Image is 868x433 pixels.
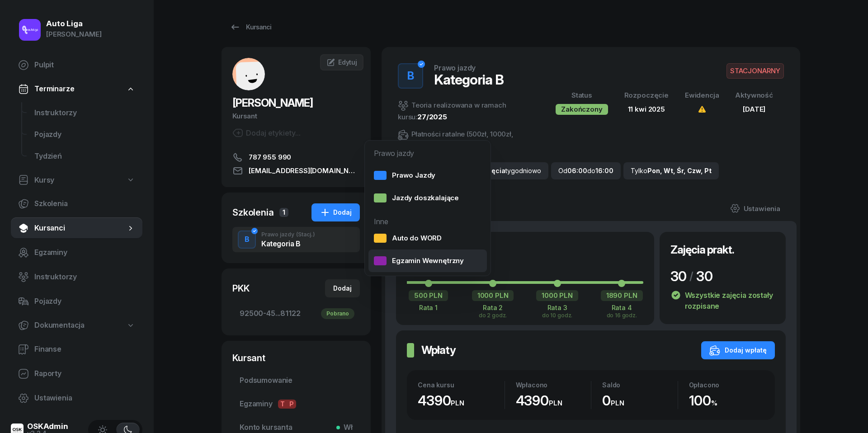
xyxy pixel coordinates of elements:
[404,67,418,85] div: B
[27,102,142,124] a: Instruktorzy
[320,54,363,71] a: Edytuj
[735,104,773,115] div: [DATE]
[398,99,534,123] div: Teoria realizowana w ramach kursu:
[278,400,287,409] span: T
[417,113,447,121] a: 27/2025
[398,128,534,152] div: Płatności ratalne (500zł, 1000zł, 1000zł, 1890zł)
[600,311,643,318] div: do 16 godz.
[11,217,142,239] a: Kursanci
[296,232,315,237] span: (Stacj.)
[232,110,360,122] div: Kursant
[34,320,85,331] span: Dokumentacja
[11,242,142,264] a: Egzaminy
[279,208,288,217] span: 1
[232,127,301,138] button: Dodaj etykiety...
[374,192,459,204] div: Jazdy doszkalające
[374,169,435,181] div: Prawo Jazdy
[11,363,142,385] a: Raporty
[374,255,464,267] div: Egzamin Wewnętrzny
[407,304,450,311] div: Rata 1
[556,104,608,115] div: Zakończony
[222,18,279,36] a: Kursanci
[232,370,360,391] a: Podsumowanie
[11,315,142,336] a: Dokumentacja
[232,352,360,364] div: Kursant
[11,291,142,312] a: Pojazdy
[320,207,352,218] div: Dodaj
[34,129,135,141] span: Pojazdy
[434,64,476,71] div: Prawo jazdy
[34,174,54,186] span: Kursy
[549,399,562,407] small: PLN
[601,290,643,301] div: 1890 PLN
[418,392,505,409] div: 4390
[34,296,135,307] span: Pojazdy
[34,83,74,95] span: Terminarze
[472,290,514,301] div: 1000 PLN
[232,152,360,163] a: 787 955 990
[240,398,353,410] span: Egzaminy
[240,308,353,320] span: 92500-45...81122
[238,231,256,249] button: B
[723,196,788,221] a: Ustawienia
[689,269,693,283] div: /
[232,282,250,295] div: PKK
[34,247,135,259] span: Egzaminy
[230,22,271,33] div: Kursanci
[418,381,505,389] div: Cena kursu
[11,79,142,99] a: Terminarze
[34,368,135,380] span: Raporty
[670,284,775,311] div: Wszystkie zajęcia zostały rozpisane
[735,89,773,101] div: Aktywność
[600,304,643,311] div: Rata 4
[602,392,678,409] div: 0
[374,232,442,244] div: Auto do WORD
[34,392,135,404] span: Ustawienia
[261,232,315,237] div: Prawo jazdy
[536,290,578,301] div: 1000 PLN
[398,63,423,89] button: B
[451,399,464,407] small: PLN
[711,399,717,407] small: %
[516,381,591,389] div: Wpłacono
[624,89,669,101] div: Rozpoczęcie
[472,311,514,318] div: do 2 godz.
[34,59,135,71] span: Pulpit
[232,165,360,176] a: [EMAIL_ADDRESS][DOMAIN_NAME]
[434,71,504,88] div: Kategoria B
[670,243,734,257] h2: Zajęcia prakt.
[689,381,764,389] div: Opłacono
[241,232,253,247] div: B
[11,193,142,215] a: Szkolenia
[232,393,360,415] a: EgzaminyTP
[11,387,142,409] a: Ustawienia
[249,152,291,163] span: 787 955 990
[689,392,764,409] div: 100
[333,283,352,294] div: Dodaj
[726,63,784,79] button: STACJONARNY
[34,271,135,283] span: Instruktorzy
[516,392,591,409] div: 4390
[27,146,142,167] a: Tydzień
[46,20,102,28] div: Auto Liga
[232,96,313,109] span: [PERSON_NAME]
[34,198,135,210] span: Szkolenia
[46,28,102,40] div: [PERSON_NAME]
[287,400,296,409] span: P
[34,344,135,355] span: Finanse
[325,279,360,297] button: Dodaj
[709,345,767,356] div: Dodaj wpłatę
[232,206,274,219] div: Szkolenia
[27,423,68,430] div: OSKAdmin
[11,266,142,288] a: Instruktorzy
[368,209,487,227] div: Inne
[472,304,514,311] div: Rata 2
[321,308,354,319] div: Pobrano
[536,311,579,318] div: do 10 godz.
[670,268,687,284] span: 30
[556,89,608,101] div: Status
[249,165,360,176] span: [EMAIL_ADDRESS][DOMAIN_NAME]
[685,89,719,101] div: Ewidencja
[368,144,487,164] div: Prawo jazdy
